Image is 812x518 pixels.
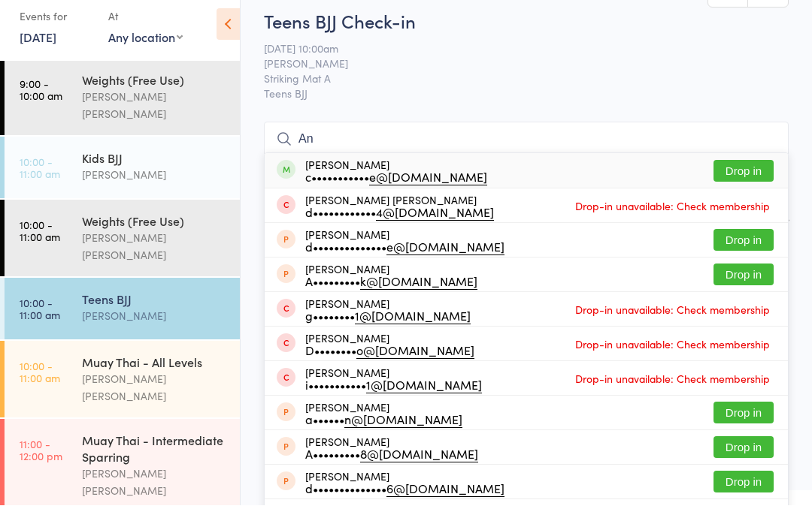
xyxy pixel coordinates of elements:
button: Drop in [714,414,774,436]
div: a•••••• [305,426,462,438]
div: Muay Thai - All Levels [82,366,227,383]
div: [PERSON_NAME] [305,171,487,195]
time: 10:00 - 11:00 am [20,231,60,255]
input: Search [264,134,789,169]
div: [PERSON_NAME] [305,414,462,438]
time: 11:00 - 12:00 pm [20,450,62,474]
div: c••••••••••• [305,183,487,195]
div: [PERSON_NAME] [305,483,504,507]
div: g•••••••• [305,322,471,334]
time: 10:00 - 11:00 am [20,168,60,192]
div: Muay Thai - Intermediate Sparring [82,444,227,477]
span: [PERSON_NAME] [264,68,765,83]
div: Kids BJJ [82,162,227,179]
span: Drop-in unavailable: Check membership [571,345,774,368]
button: Drop in [714,483,774,505]
div: Events for [20,17,93,41]
div: [PERSON_NAME] [305,448,478,472]
a: 9:00 -10:00 amWeights (Free Use)[PERSON_NAME] [PERSON_NAME] [5,71,240,148]
button: Drop in [714,173,774,194]
div: [PERSON_NAME] [305,379,482,403]
div: [PERSON_NAME] [82,320,227,337]
a: [DATE] [20,41,56,58]
div: d•••••••••••• [305,218,494,230]
button: Drop in [714,449,774,471]
button: Drop in [714,276,774,298]
time: 9:00 - 10:00 am [20,90,62,114]
h2: Teens BJJ Check-in [264,21,789,46]
div: Weights (Free Use) [82,225,227,242]
div: A••••••••• [305,460,478,472]
div: At [108,17,183,41]
div: Weights (Free Use) [82,84,227,101]
div: [PERSON_NAME] [PERSON_NAME] [82,477,227,512]
div: [PERSON_NAME] [305,310,471,334]
div: [PERSON_NAME] [PERSON_NAME] [82,383,227,417]
time: 10:00 - 11:00 am [20,372,60,396]
a: 10:00 -11:00 amMuay Thai - All Levels[PERSON_NAME] [PERSON_NAME] [5,354,240,430]
span: Teens BJJ [264,98,789,113]
div: [PERSON_NAME] [305,276,477,300]
div: [PERSON_NAME] [PERSON_NAME] [82,101,227,135]
div: [PERSON_NAME] [82,179,227,196]
div: [PERSON_NAME] [305,345,474,369]
a: 10:00 -11:00 amTeens BJJ[PERSON_NAME] [5,291,240,352]
div: Teens BJJ [82,303,227,320]
time: 10:00 - 11:00 am [20,309,60,333]
span: Striking Mat A [264,83,765,98]
a: 10:00 -11:00 amKids BJJ[PERSON_NAME] [5,149,240,211]
div: d•••••••••••••• [305,253,504,265]
div: [PERSON_NAME] [305,241,504,265]
span: [DATE] 10:00am [264,53,765,68]
span: Drop-in unavailable: Check membership [571,380,774,402]
div: D•••••••• [305,357,474,369]
div: i••••••••••• [305,391,482,403]
div: A••••••••• [305,288,477,300]
span: Drop-in unavailable: Check membership [571,207,774,230]
div: [PERSON_NAME] [PERSON_NAME] [305,206,494,230]
div: d•••••••••••••• [305,495,504,507]
div: Any location [108,41,183,58]
button: Drop in [714,242,774,264]
div: [PERSON_NAME] [PERSON_NAME] [82,242,227,276]
span: Drop-in unavailable: Check membership [571,311,774,333]
a: 10:00 -11:00 amWeights (Free Use)[PERSON_NAME] [PERSON_NAME] [5,212,240,289]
